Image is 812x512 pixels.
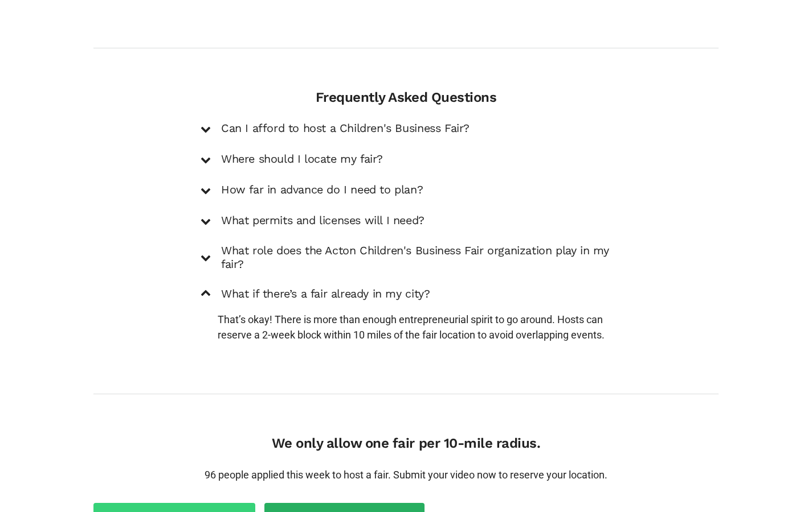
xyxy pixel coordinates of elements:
[221,287,430,301] h5: What if there’s a fair already in my city?
[201,435,611,452] h4: We only allow one fair per 10-mile radius.
[221,214,425,228] h5: What permits and licenses will I need?
[221,183,423,197] h5: How far in advance do I need to plan?
[201,89,611,106] h4: Frequently Asked Questions
[201,467,611,482] p: 96 people applied this week to host a fair. Submit your video now to reserve your location.
[221,122,470,135] h5: Can I afford to host a Children's Business Fair?
[218,312,611,342] p: That’s okay! There is more than enough entrepreneurial spirit to go around. Hosts can reserve a 2...
[221,244,611,271] h5: What role does the Acton Children's Business Fair organization play in my fair?
[221,152,383,166] h5: Where should I locate my fair?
